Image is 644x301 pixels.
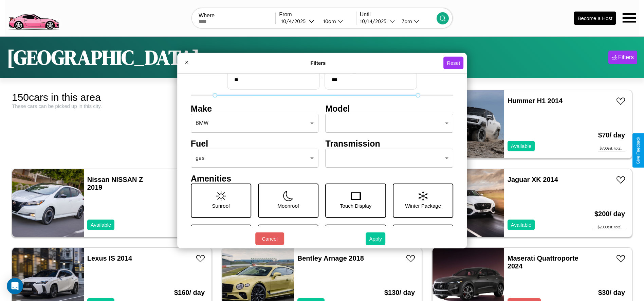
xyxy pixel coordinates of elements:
[191,148,319,167] div: gas
[396,18,437,25] button: 7pm
[279,18,317,25] button: 10/4/2025
[608,51,637,64] button: Filters
[278,201,299,210] p: Moonroof
[321,72,323,81] p: -
[636,137,641,164] div: Give Feedback
[508,255,578,270] a: Maserati Quattroporte 2024
[318,18,356,25] button: 10am
[212,201,230,210] p: Sunroof
[12,92,212,103] div: 150 cars in this area
[320,18,338,24] div: 10am
[574,12,616,25] button: Become a Host
[443,57,463,69] button: Reset
[598,125,625,146] h3: $ 70 / day
[405,201,441,210] p: Winter Package
[508,97,563,105] a: Hummer H1 2014
[281,18,309,24] div: 10 / 4 / 2025
[191,138,319,148] h4: Fuel
[326,104,454,113] h4: Model
[398,18,414,24] div: 7pm
[199,13,275,19] label: Where
[594,225,625,230] div: $ 2000 est. total
[511,220,532,229] p: Available
[279,12,356,18] label: From
[191,113,319,132] div: BMW
[326,138,454,148] h4: Transmission
[7,43,200,71] h1: [GEOGRAPHIC_DATA]
[191,173,454,183] h4: Amenities
[87,255,132,262] a: Lexus IS 2014
[7,278,23,294] div: Open Intercom Messenger
[618,54,634,61] div: Filters
[297,255,364,262] a: Bentley Arnage 2018
[598,146,625,151] div: $ 700 est. total
[360,18,390,24] div: 10 / 14 / 2025
[91,220,111,229] p: Available
[360,12,437,18] label: Until
[511,142,532,151] p: Available
[193,60,443,66] h4: Filters
[5,3,62,32] img: logo
[87,176,143,191] a: Nissan NISSAN Z 2019
[255,232,284,245] button: Cancel
[594,203,625,225] h3: $ 200 / day
[191,104,319,113] h4: Make
[12,103,212,109] div: These cars can be picked up in this city.
[340,201,371,210] p: Touch Display
[508,176,558,183] a: Jaguar XK 2014
[366,232,385,245] button: Apply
